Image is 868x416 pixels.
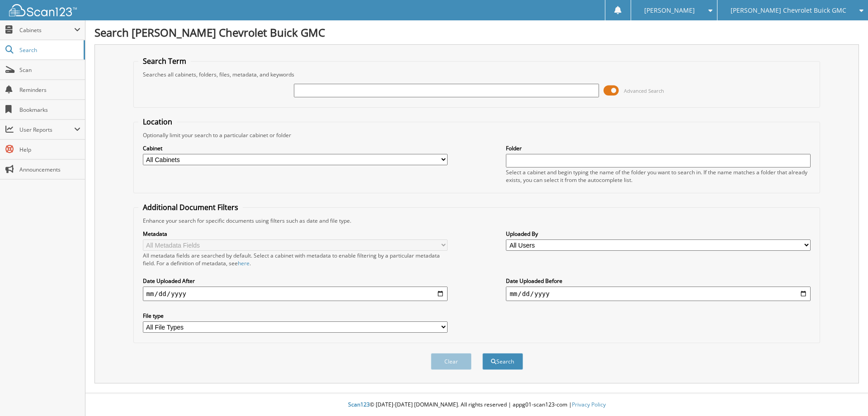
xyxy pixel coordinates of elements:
[431,353,472,370] button: Clear
[19,86,80,94] span: Reminders
[19,106,80,114] span: Bookmarks
[143,144,448,152] label: Cabinet
[94,25,859,40] h1: Search [PERSON_NAME] Chevrolet Buick GMC
[138,202,243,212] legend: Additional Document Filters
[143,287,448,301] input: start
[506,287,811,301] input: end
[19,46,79,54] span: Search
[506,168,811,184] div: Select a cabinet and begin typing the name of the folder you want to search in. If the name match...
[19,146,80,153] span: Help
[9,4,77,16] img: scan123-logo-white.svg
[138,71,816,78] div: Searches all cabinets, folders, files, metadata, and keywords
[731,8,846,13] span: [PERSON_NAME] Chevrolet Buick GMC
[143,230,448,238] label: Metadata
[624,87,664,94] span: Advanced Search
[348,401,370,408] span: Scan123
[138,131,816,139] div: Optionally limit your search to a particular cabinet or folder
[19,126,74,134] span: User Reports
[823,373,868,416] iframe: Chat Widget
[572,401,606,408] a: Privacy Policy
[85,394,868,416] div: © [DATE]-[DATE] [DOMAIN_NAME]. All rights reserved | appg01-scan123-com |
[19,26,74,34] span: Cabinets
[19,166,80,173] span: Announcements
[506,277,811,285] label: Date Uploaded Before
[143,312,448,320] label: File type
[482,353,523,370] button: Search
[138,217,816,225] div: Enhance your search for specific documents using filters such as date and file type.
[19,66,80,74] span: Scan
[138,56,191,66] legend: Search Term
[506,144,811,152] label: Folder
[238,259,250,267] a: here
[143,252,448,267] div: All metadata fields are searched by default. Select a cabinet with metadata to enable filtering b...
[644,8,695,13] span: [PERSON_NAME]
[143,277,448,285] label: Date Uploaded After
[506,230,811,238] label: Uploaded By
[138,117,177,127] legend: Location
